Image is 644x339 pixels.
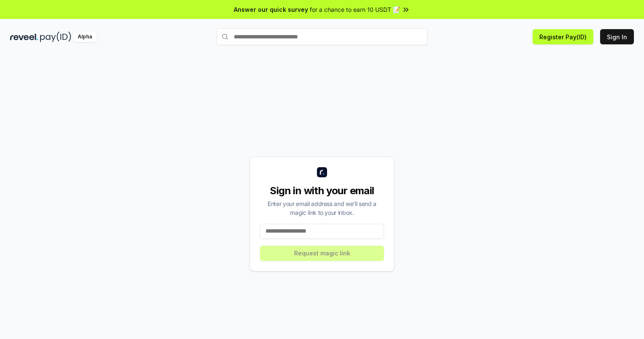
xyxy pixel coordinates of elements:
button: Sign In [600,29,634,44]
span: for a chance to earn 10 USDT 📝 [310,5,400,14]
div: Alpha [73,32,97,42]
button: Register Pay(ID) [533,29,593,44]
span: Answer our quick survey [234,5,308,14]
div: Enter your email address and we’ll send a magic link to your inbox. [260,199,384,217]
div: Sign in with your email [260,184,384,198]
img: pay_id [40,32,71,42]
img: reveel_dark [10,32,38,42]
img: logo_small [317,167,327,177]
